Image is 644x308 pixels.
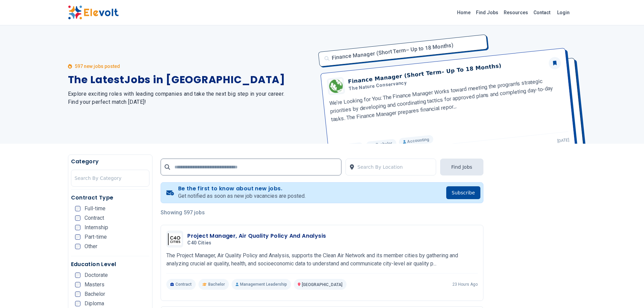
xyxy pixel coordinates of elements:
span: Contract [85,215,104,221]
p: 597 new jobs posted [75,63,120,70]
span: Bachelor [208,282,225,287]
a: C40 CitiesProject Manager, Air Quality Policy And AnalysisC40 CitiesThe Project Manager, Air Qual... [166,231,478,290]
span: Part-time [85,234,107,240]
h5: Category [71,158,150,166]
img: C40 Cities [168,233,182,245]
input: Diploma [75,301,80,306]
p: Showing 597 jobs [161,209,483,217]
span: Doctorate [85,273,108,278]
input: Part-time [75,234,80,240]
p: Management Leadership [232,279,291,290]
span: C40 Cities [187,240,212,246]
input: Masters [75,282,80,287]
button: Subscribe [446,186,480,199]
input: Internship [75,225,80,230]
span: Diploma [85,301,104,306]
button: Find Jobs [440,159,483,175]
p: The Project Manager, Air Quality Policy and Analysis, supports the Clean Air Network and its memb... [166,252,478,268]
span: Other [85,244,97,249]
h2: Explore exciting roles with leading companies and take the next big step in your career. Find you... [68,90,314,106]
span: Full-time [85,206,105,211]
h1: The Latest Jobs in [GEOGRAPHIC_DATA] [68,74,314,86]
span: [GEOGRAPHIC_DATA] [302,282,342,287]
img: Elevolt [68,5,119,20]
p: Get notified as soon as new job vacancies are posted. [178,192,306,200]
span: Internship [85,225,108,230]
input: Doctorate [75,273,80,278]
span: Bachelor [85,291,105,297]
a: Contact [531,7,553,18]
input: Other [75,244,80,249]
input: Full-time [75,206,80,211]
input: Bachelor [75,291,80,297]
h3: Project Manager, Air Quality Policy And Analysis [187,232,326,240]
span: Masters [85,282,104,287]
input: Contract [75,215,80,221]
h5: Education Level [71,260,150,268]
a: Home [454,7,473,18]
a: Resources [501,7,531,18]
p: Contract [166,279,196,290]
h4: Be the first to know about new jobs. [178,185,306,192]
a: Find Jobs [473,7,501,18]
p: 23 hours ago [452,282,478,287]
a: Login [553,6,574,19]
iframe: Chat Widget [610,276,644,308]
h5: Contract Type [71,194,150,202]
